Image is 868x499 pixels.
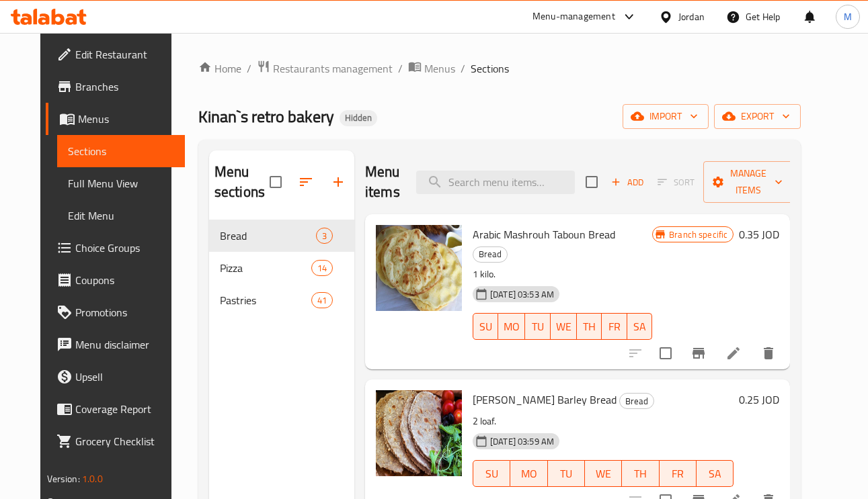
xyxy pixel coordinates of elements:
img: Baladi Brown Barley Bread [376,390,462,476]
div: Jordan [678,9,705,24]
span: export [725,108,790,125]
span: Branch specific [664,228,733,241]
a: Menu disclaimer [46,328,186,361]
span: FR [607,317,621,336]
span: Branches [75,79,175,95]
span: Choice Groups [75,240,175,256]
span: Coupons [75,272,175,288]
span: Kinan`s retro bakery [198,101,334,132]
span: [PERSON_NAME] Barley Bread [473,390,617,410]
button: TU [548,460,585,487]
li: / [461,60,465,77]
span: Edit Menu [68,208,175,224]
span: FR [665,464,691,484]
a: Home [198,60,241,77]
a: Edit Restaurant [46,38,186,71]
a: Upsell [46,361,186,393]
span: Full Menu View [68,175,175,191]
span: Edit Restaurant [75,46,175,62]
a: Coverage Report [46,393,186,425]
span: 1.0.0 [82,470,103,488]
div: items [311,292,333,308]
span: SA [702,464,728,484]
a: Coupons [46,264,186,296]
button: import [623,104,709,129]
span: 14 [312,262,332,275]
span: Manage items [714,165,783,199]
button: TH [622,460,659,487]
span: [DATE] 03:53 AM [485,288,559,301]
button: Branch-specific-item [682,337,715,369]
div: Menu-management [532,9,615,25]
a: Sections [57,135,186,167]
div: Bread [619,393,654,409]
span: Upsell [75,369,175,385]
button: FR [660,460,697,487]
span: TH [582,317,596,336]
a: Menus [408,60,455,77]
img: Arabic Mashrouh Taboun Bread [376,225,462,311]
button: SU [473,313,498,340]
span: MO [504,317,520,336]
a: Edit Menu [57,199,186,232]
span: Sections [68,143,175,159]
a: Promotions [46,296,186,328]
span: SU [479,464,505,484]
span: Select section [578,168,606,196]
button: TH [577,313,602,340]
span: Restaurants management [273,60,393,77]
span: Select section first [649,172,703,193]
button: SA [627,313,652,340]
button: export [714,104,801,129]
div: Pastries [220,292,311,308]
p: 2 loaf. [473,413,734,430]
span: Hidden [340,112,377,124]
a: Branches [46,71,186,103]
div: Hidden [340,110,377,126]
span: Bread [220,228,316,244]
li: / [247,60,251,77]
div: Pastries41 [209,284,354,316]
span: TU [553,464,580,484]
span: Add item [606,172,649,193]
button: Manage items [703,161,793,203]
h2: Menu items [365,162,400,202]
span: Menus [78,111,175,127]
a: Edit menu item [725,345,742,361]
button: delete [752,337,785,369]
div: items [316,228,333,244]
button: TU [525,313,550,340]
div: Bread [473,246,508,263]
span: TH [627,464,654,484]
span: Bread [473,246,507,262]
button: SA [697,460,734,487]
button: MO [510,460,547,487]
span: Menus [424,60,455,77]
span: Arabic Mashrouh Taboun Bread [473,224,615,244]
span: MO [516,464,542,484]
span: Pizza [220,260,311,276]
li: / [398,60,403,77]
button: SU [473,460,510,487]
span: 41 [312,294,332,307]
span: Grocery Checklist [75,433,175,449]
span: Sections [471,60,509,77]
span: M [844,9,852,24]
div: items [311,260,333,276]
nav: breadcrumb [198,60,801,77]
button: MO [498,313,525,340]
button: Add [606,172,649,193]
span: import [633,108,698,125]
button: WE [551,313,577,340]
nav: Menu sections [209,214,354,322]
h6: 0.35 JOD [739,225,779,244]
button: FR [602,313,627,340]
a: Restaurants management [257,60,393,77]
h2: Menu sections [214,162,270,202]
span: Select all sections [262,168,290,196]
div: Bread3 [209,220,354,252]
a: Grocery Checklist [46,425,186,457]
span: Coverage Report [75,401,175,417]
